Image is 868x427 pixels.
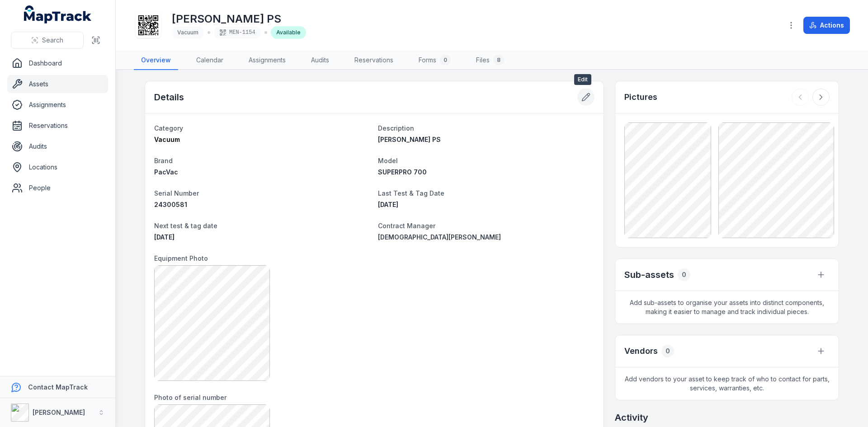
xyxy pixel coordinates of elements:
div: 8 [493,55,504,66]
div: Available [271,26,306,39]
span: Last Test & Tag Date [378,189,444,197]
span: Contract Manager [378,222,435,230]
span: Edit [574,74,591,85]
span: Vacuum [177,29,198,36]
a: Reservations [7,117,108,135]
span: Description [378,124,414,132]
time: 2/6/26, 10:25:00 AM [154,233,175,241]
strong: [PERSON_NAME] [33,408,85,416]
a: Audits [7,137,108,155]
a: Forms0 [411,51,458,70]
button: Actions [803,17,850,34]
a: [DEMOGRAPHIC_DATA][PERSON_NAME] [378,233,594,242]
span: Next test & tag date [154,222,217,230]
time: 8/6/25, 11:25:00 AM [378,201,398,208]
span: Model [378,157,398,164]
h2: Activity [615,411,648,424]
span: [DATE] [154,233,175,241]
span: 24300581 [154,201,187,208]
span: Add vendors to your asset to keep track of who to contact for parts, services, warranties, etc. [615,367,839,400]
a: Assets [7,75,108,93]
span: Photo of serial number [154,394,226,401]
span: Brand [154,157,173,164]
strong: Contact MapTrack [28,383,88,391]
span: PacVac [154,168,178,176]
a: Files8 [469,51,511,70]
a: Dashboard [7,54,108,72]
a: Locations [7,158,108,176]
span: Category [154,124,183,132]
a: Audits [304,51,336,70]
a: Assignments [7,96,108,114]
span: Serial Number [154,189,199,197]
h2: Details [154,91,184,103]
h1: [PERSON_NAME] PS [172,12,306,26]
a: MapTrack [24,5,92,23]
h3: Pictures [624,91,657,103]
a: Calendar [189,51,231,70]
div: 0 [440,55,451,66]
h2: Sub-assets [624,268,674,281]
div: MEN-1154 [214,26,261,39]
span: [DATE] [378,201,398,208]
a: Assignments [241,51,293,70]
div: 0 [678,268,690,281]
span: Vacuum [154,136,180,143]
span: Add sub-assets to organise your assets into distinct components, making it easier to manage and t... [615,291,839,324]
span: SUPERPRO 700 [378,168,427,176]
span: Equipment Photo [154,254,208,262]
span: [PERSON_NAME] PS [378,136,441,143]
h3: Vendors [624,345,658,357]
a: Reservations [347,51,401,70]
span: Search [42,36,63,45]
a: People [7,179,108,197]
div: 0 [661,345,674,357]
button: Search [11,32,84,49]
a: Overview [134,51,178,70]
